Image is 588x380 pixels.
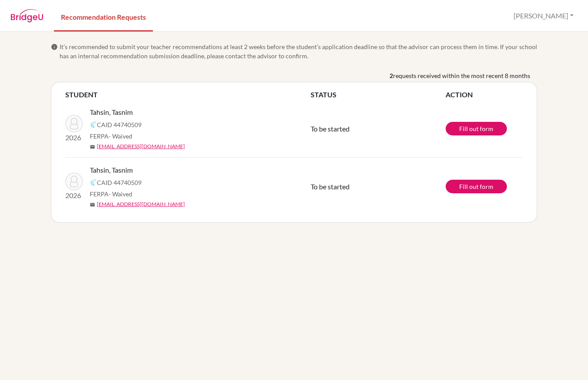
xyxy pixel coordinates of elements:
img: Tahsin, Tasnim [65,173,83,190]
span: FERPA [90,131,132,141]
th: STUDENT [65,89,311,100]
span: To be started [311,182,350,191]
a: Fill out form [446,122,507,135]
span: To be started [311,124,350,133]
img: Tahsin, Tasnim [65,115,83,132]
span: CAID 44740509 [97,120,142,129]
p: 2026 [65,132,83,143]
span: Tahsin, Tasnim [90,107,133,117]
a: [EMAIL_ADDRESS][DOMAIN_NAME] [97,200,185,208]
span: info [51,43,58,50]
span: It’s recommended to submit your teacher recommendations at least 2 weeks before the student’s app... [60,42,537,60]
span: CAID 44740509 [97,178,142,187]
img: Common App logo [90,179,97,186]
a: [EMAIL_ADDRESS][DOMAIN_NAME] [97,142,185,150]
span: mail [90,202,95,207]
img: Common App logo [90,121,97,128]
span: Tahsin, Tasnim [90,165,133,175]
th: ACTION [446,89,523,100]
button: [PERSON_NAME] [510,7,577,24]
span: mail [90,144,95,149]
span: - Waived [109,190,132,198]
span: FERPA [90,189,132,199]
span: requests received within the most recent 8 months [393,71,530,80]
a: Fill out form [446,180,507,193]
a: Recommendation Requests [54,1,153,32]
b: 2 [390,71,393,80]
span: - Waived [109,132,132,140]
p: 2026 [65,190,83,201]
th: STATUS [311,89,446,100]
img: BridgeU logo [11,9,43,22]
